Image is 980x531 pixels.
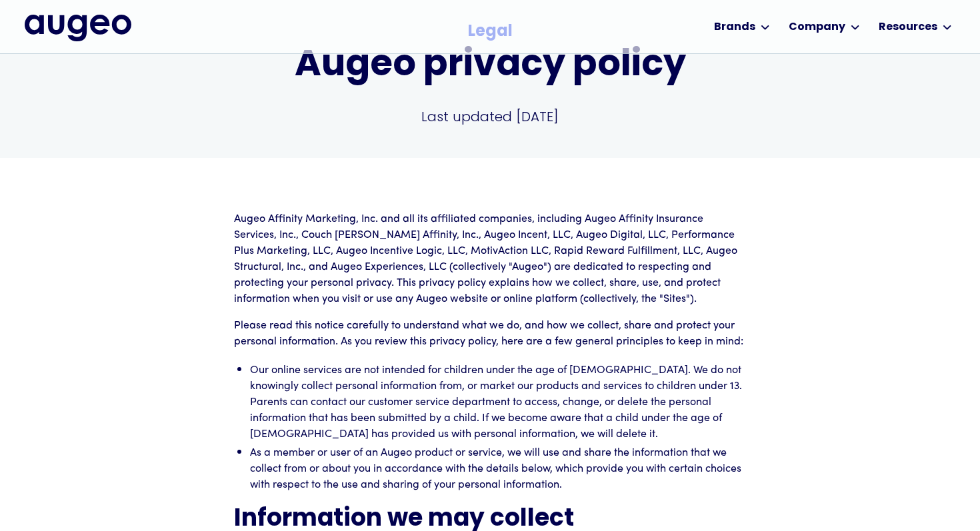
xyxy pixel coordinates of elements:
p: Please read this notice carefully to understand what we do, and how we collect, share and protect... [234,318,746,350]
div: Company [789,19,845,35]
li: As a member or user of an Augeo product or service, we will use and share the information that we... [250,443,746,491]
div: Resources [879,19,937,35]
p: Last updated [DATE] [100,107,880,126]
p: Augeo Affinity Marketing, Inc. and all its affiliated companies, including Augeo Affinity Insuran... [234,211,746,307]
h1: Augeo privacy policy [100,47,880,86]
li: Our online services are not intended for children under the age of [DEMOGRAPHIC_DATA]. We do not ... [250,360,746,440]
div: Brands [714,19,755,35]
a: home [25,15,131,41]
img: Augeo's full logo in midnight blue. [25,15,131,41]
